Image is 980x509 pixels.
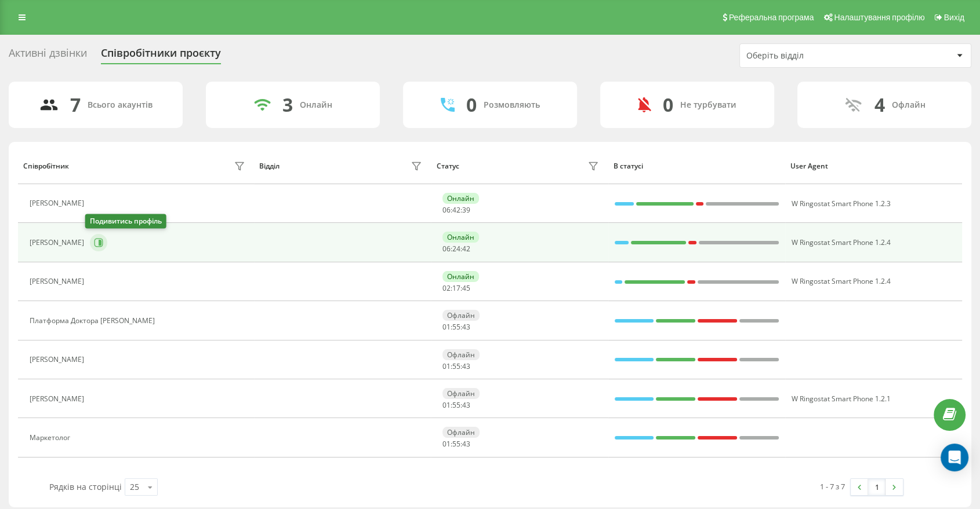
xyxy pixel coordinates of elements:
[259,162,280,170] div: Відділ
[462,322,470,332] span: 43
[9,47,87,65] div: Активні дзвінки
[462,205,470,215] span: 39
[30,395,87,403] div: [PERSON_NAME]
[452,205,460,215] span: 42
[452,283,460,293] span: 17
[452,244,460,254] span: 24
[462,439,470,449] span: 43
[452,361,460,371] span: 55
[663,94,673,116] div: 0
[792,394,891,404] span: W Ringostat Smart Phone 1.2.1
[614,162,779,170] div: В статусі
[792,199,891,208] span: W Ringostat Smart Phone 1.2.3
[437,162,459,170] div: Статус
[442,193,479,204] div: Онлайн
[23,162,69,170] div: Співробітник
[442,388,480,399] div: Офлайн
[820,481,845,492] div: 1 - 7 з 7
[462,244,470,254] span: 42
[729,13,814,22] span: Реферальна програма
[442,349,480,360] div: Офлайн
[466,94,477,116] div: 0
[944,13,964,22] span: Вихід
[834,13,924,22] span: Налаштування профілю
[680,100,736,110] div: Не турбувати
[790,162,956,170] div: User Agent
[442,322,451,332] span: 01
[442,271,479,282] div: Онлайн
[85,214,166,229] div: Подивитись профіль
[442,361,451,371] span: 01
[442,232,479,243] div: Онлайн
[442,310,480,321] div: Офлайн
[442,244,451,254] span: 06
[746,51,885,61] div: Оберіть відділ
[892,100,925,110] div: Офлайн
[442,401,470,409] div: : :
[442,440,470,448] div: : :
[452,400,460,410] span: 55
[30,434,73,442] div: Маркетолог
[442,206,470,214] div: : :
[442,205,451,215] span: 06
[30,356,87,364] div: [PERSON_NAME]
[874,94,885,116] div: 4
[30,277,87,285] div: [PERSON_NAME]
[442,439,451,449] span: 01
[300,100,332,110] div: Онлайн
[792,276,891,286] span: W Ringostat Smart Phone 1.2.4
[49,481,122,492] span: Рядків на сторінці
[30,199,87,207] div: [PERSON_NAME]
[462,400,470,410] span: 43
[868,479,885,495] a: 1
[484,100,540,110] div: Розмовляють
[452,439,460,449] span: 55
[442,245,470,253] div: : :
[452,322,460,332] span: 55
[941,444,968,471] div: Open Intercom Messenger
[462,283,470,293] span: 45
[442,400,451,410] span: 01
[792,237,891,247] span: W Ringostat Smart Phone 1.2.4
[282,94,293,116] div: 3
[442,362,470,371] div: : :
[130,481,139,493] div: 25
[30,317,158,325] div: Платформа Доктора [PERSON_NAME]
[462,361,470,371] span: 43
[88,100,153,110] div: Всього акаунтів
[442,283,451,293] span: 02
[30,239,87,247] div: [PERSON_NAME]
[70,94,81,116] div: 7
[101,47,221,65] div: Співробітники проєкту
[442,284,470,292] div: : :
[442,323,470,331] div: : :
[442,427,480,438] div: Офлайн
